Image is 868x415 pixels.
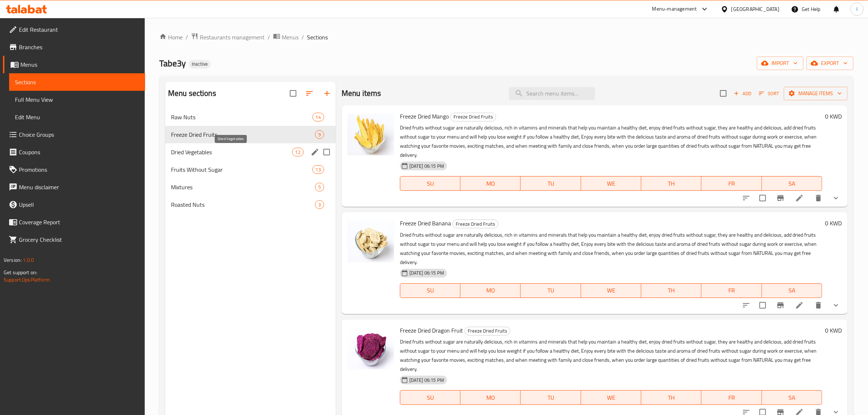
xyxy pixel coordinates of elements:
[19,235,139,244] span: Grocery Checklist
[285,86,301,101] span: Select all sections
[9,108,145,126] a: Edit Menu
[641,176,701,191] button: TH
[704,392,759,403] span: FR
[825,218,842,228] h6: 0 KWD
[171,200,315,209] span: Roasted Nuts
[644,392,698,403] span: TH
[754,88,784,99] span: Sort items
[315,200,324,209] div: items
[313,166,324,173] span: 13
[827,189,845,207] button: show more
[19,43,139,51] span: Branches
[584,285,638,296] span: WE
[581,283,641,298] button: WE
[400,337,822,374] p: Dried fruits without sugar are naturally delicious, rich in vitamins and minerals that help you m...
[765,285,819,296] span: SA
[301,33,304,42] li: /
[701,176,762,191] button: FR
[716,86,731,101] span: Select section
[827,296,845,314] button: show more
[584,178,638,189] span: WE
[312,113,324,121] div: items
[406,269,447,276] span: [DATE] 06:15 PM
[3,231,145,248] a: Grocery Checklist
[315,131,324,138] span: 9
[19,165,139,174] span: Promotions
[644,285,698,296] span: TH
[191,32,265,42] a: Restaurants management
[400,325,463,336] span: Freeze Dried Dragon Fruit
[292,149,303,156] span: 12
[464,327,510,336] div: Freeze Dried Fruits
[644,178,698,189] span: TH
[403,178,458,189] span: SU
[165,126,336,143] div: Freeze Dried Fruits9
[307,33,328,42] span: Sections
[701,283,762,298] button: FR
[165,143,336,161] div: Dried Vegetables12edit
[400,176,460,191] button: SU
[509,87,595,100] input: search
[400,218,451,229] span: Freeze Dried Banana
[460,283,521,298] button: MO
[832,301,840,310] svg: Show Choices
[315,183,324,191] div: items
[171,183,315,191] span: Mixtures
[763,59,798,68] span: import
[4,268,37,277] span: Get support on:
[765,178,819,189] span: SA
[171,113,312,121] div: Raw Nuts
[318,85,336,102] button: Add section
[165,196,336,213] div: Roasted Nuts3
[812,59,848,68] span: export
[15,113,139,121] span: Edit Menu
[772,296,789,314] button: Branch-specific-item
[315,184,324,191] span: 5
[765,392,819,403] span: SA
[465,327,510,335] span: Freeze Dried Fruits
[3,196,145,213] a: Upsell
[701,390,762,405] button: FR
[282,33,299,42] span: Menus
[159,55,186,71] span: Tabe3y
[273,32,299,42] a: Menus
[584,392,638,403] span: WE
[165,178,336,196] div: Mixtures5
[19,200,139,209] span: Upsell
[403,392,458,403] span: SU
[165,108,336,126] div: Raw Nuts14
[3,213,145,231] a: Coverage Report
[755,298,770,313] span: Select to update
[3,38,145,56] a: Branches
[200,33,265,42] span: Restaurants management
[523,392,578,403] span: TU
[521,390,581,405] button: TU
[19,183,139,191] span: Menu disclaimer
[463,285,518,296] span: MO
[463,392,518,403] span: MO
[641,283,701,298] button: TH
[825,111,842,121] h6: 0 KWD
[652,5,697,13] div: Menu-management
[171,130,315,139] span: Freeze Dried Fruits
[784,87,848,100] button: Manage items
[731,88,754,99] span: Add item
[810,189,827,207] button: delete
[4,275,50,284] a: Support.OpsPlatform
[581,176,641,191] button: WE
[451,113,496,121] span: Freeze Dried Fruits
[453,220,498,228] span: Freeze Dried Fruits
[165,161,336,178] div: Fruits Without Sugar13
[15,78,139,86] span: Sections
[731,88,754,99] button: Add
[3,56,145,73] a: Menus
[463,178,518,189] span: MO
[790,89,842,98] span: Manage items
[165,105,336,216] nav: Menu sections
[186,33,188,42] li: /
[521,176,581,191] button: TU
[159,32,853,42] nav: breadcrumb
[4,255,22,265] span: Version:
